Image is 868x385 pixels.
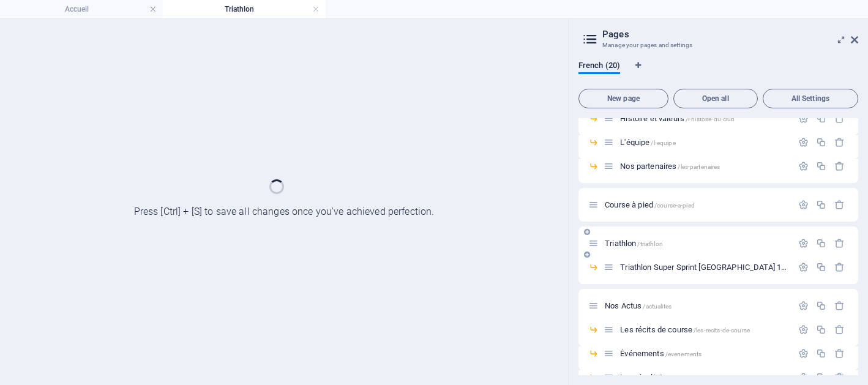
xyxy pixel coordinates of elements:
[654,202,695,209] span: /course-a-pied
[816,348,826,359] div: Duplicate
[163,2,326,16] h4: Triathlon
[816,324,826,335] div: Duplicate
[798,161,809,171] div: Settings
[616,263,792,271] div: Triathlon Super Sprint [GEOGRAPHIC_DATA] 19/triathlon-super-sprint-[GEOGRAPHIC_DATA]-19
[673,89,758,108] button: Open all
[834,262,845,272] div: Remove
[637,241,662,247] span: /triathlon
[620,138,675,147] span: L'équipe
[834,137,845,148] div: Remove
[816,372,826,383] div: Duplicate
[834,348,845,359] div: Remove
[816,301,826,311] div: Duplicate
[620,162,720,171] span: Click to open page
[834,113,845,124] div: Remove
[605,200,695,209] span: Click to open page
[601,239,792,247] div: Triathlon/triathlon
[665,351,702,357] span: /evenements
[816,262,826,272] div: Duplicate
[686,116,735,122] span: /l-histoire-du-club
[834,324,845,335] div: Remove
[798,348,809,359] div: Settings
[602,40,834,51] h3: Manage your pages and settings
[798,324,809,335] div: Settings
[816,161,826,171] div: Duplicate
[834,238,845,249] div: Remove
[651,140,675,146] span: /l-equipe
[678,163,720,170] span: /les-partenaires
[643,303,672,310] span: /actualites
[834,301,845,311] div: Remove
[798,301,809,311] div: Settings
[668,375,703,381] span: /les-resultats
[798,137,809,148] div: Settings
[798,238,809,249] div: Settings
[816,113,826,124] div: Duplicate
[834,372,845,383] div: Remove
[763,89,858,108] button: All Settings
[578,89,668,108] button: New page
[816,137,826,148] div: Duplicate
[798,113,809,124] div: Settings
[616,138,792,146] div: L'équipe/l-equipe
[768,95,853,102] span: All Settings
[620,114,735,123] span: Click to open page
[798,200,809,210] div: Settings
[620,349,702,358] span: Click to open page
[798,262,809,272] div: Settings
[616,349,792,357] div: Événements/evenements
[601,201,792,209] div: Course à pied/course-a-pied
[616,373,792,381] div: Les résultats/les-resultats
[602,29,858,40] h2: Pages
[584,95,663,102] span: New page
[798,372,809,383] div: Settings
[616,326,792,334] div: Les récits de course/les-recits-de-course
[816,238,826,249] div: Duplicate
[616,114,792,122] div: Histoire et valeurs/l-histoire-du-club
[578,58,620,75] span: French (20)
[834,161,845,171] div: Remove
[601,302,792,310] div: Nos Actus/actualites
[620,325,750,334] span: Click to open page
[578,61,858,84] div: Language Tabs
[679,95,752,102] span: Open all
[816,200,826,210] div: Duplicate
[605,239,663,248] span: Triathlon
[694,327,750,334] span: /les-recits-de-course
[834,200,845,210] div: Remove
[616,162,792,170] div: Nos partenaires/les-partenaires
[605,301,672,310] span: Click to open page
